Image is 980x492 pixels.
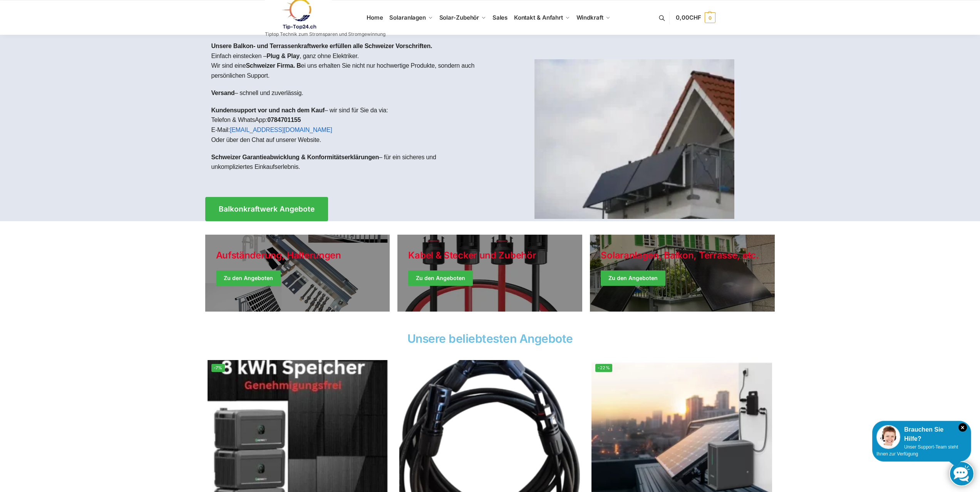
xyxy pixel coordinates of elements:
p: Wir sind eine ei uns erhalten Sie nicht nur hochwertige Produkte, sondern auch persönlichen Support. [211,61,484,80]
span: Balkonkraftwerk Angebote [219,205,315,213]
strong: Schweizer Garantieabwicklung & Konformitätserklärungen [211,154,379,160]
img: Customer service [876,425,900,449]
img: Home 1 [534,59,734,219]
span: CHF [689,14,701,21]
a: 0,00CHF 0 [676,6,715,29]
strong: 0784701155 [267,117,301,123]
p: – für ein sicheres und unkompliziertes Einkaufserlebnis. [211,152,484,172]
a: Solar-Zubehör [436,0,489,35]
a: Winter Jackets [590,235,775,312]
div: Einfach einstecken – , ganz ohne Elektriker. [205,35,490,185]
span: Unser Support-Team steht Ihnen zur Verfügung [876,444,958,457]
a: Solaranlagen [386,0,436,35]
a: Windkraft [573,0,613,35]
p: – wir sind für Sie da via: Telefon & WhatsApp: E-Mail: Oder über den Chat auf unserer Website. [211,105,484,145]
p: – schnell und zuverlässig. [211,88,484,98]
span: Kontakt & Anfahrt [514,14,563,21]
a: Balkonkraftwerk Angebote [205,197,328,221]
span: Solaranlagen [389,14,426,21]
a: [EMAIL_ADDRESS][DOMAIN_NAME] [230,127,332,133]
strong: Schweizer Firma. B [246,62,301,69]
span: Sales [493,14,508,21]
div: Brauchen Sie Hilfe? [876,425,967,444]
a: Holiday Style [397,235,582,312]
span: 0 [705,12,715,23]
a: Sales [489,0,511,35]
strong: Unsere Balkon- und Terrassenkraftwerke erfüllen alle Schweizer Vorschriften. [211,43,432,49]
strong: Plug & Play [266,53,300,59]
a: Holiday Style [205,235,390,312]
a: Kontakt & Anfahrt [511,0,573,35]
strong: Versand [211,90,235,96]
i: Schließen [958,423,967,432]
h2: Unsere beliebtesten Angebote [205,333,775,344]
p: Tiptop Technik zum Stromsparen und Stromgewinnung [265,32,385,37]
strong: Kundensupport vor und nach dem Kauf [211,107,325,113]
span: 0,00 [676,14,701,21]
span: Solar-Zubehör [439,14,479,21]
span: Windkraft [576,14,603,21]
